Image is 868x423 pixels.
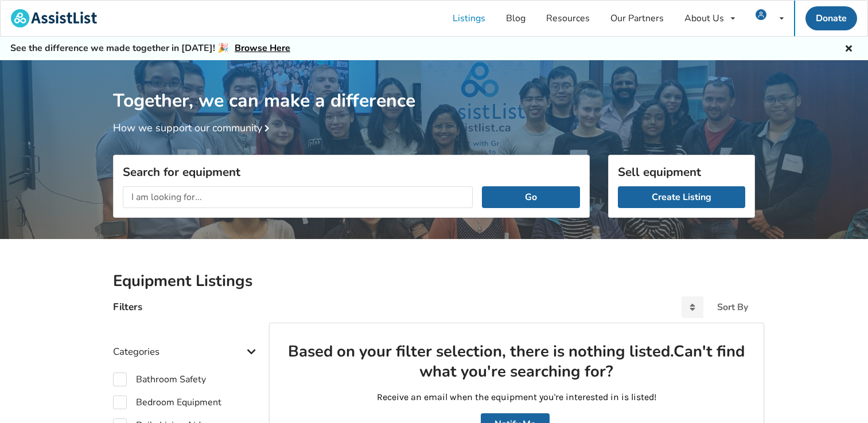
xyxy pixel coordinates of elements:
button: Go [482,186,580,208]
a: Donate [805,6,857,30]
a: Listings [442,1,496,36]
p: Receive an email when the equipment you're interested in is listed! [288,391,745,404]
img: user icon [756,9,766,20]
div: Sort By [717,303,748,312]
a: Blog [496,1,536,36]
a: Resources [536,1,600,36]
h2: Based on your filter selection, there is nothing listed. Can't find what you're searching for? [288,342,745,382]
h5: See the difference we made together in [DATE]! 🎉 [10,42,290,54]
div: About Us [684,14,724,23]
label: Bathroom Safety [113,373,206,386]
h4: Filters [113,300,142,314]
a: Browse Here [235,42,290,54]
a: Create Listing [618,186,745,208]
h2: Equipment Listings [113,271,755,291]
input: I am looking for... [123,186,473,208]
a: How we support our community [113,121,274,135]
h3: Search for equipment [123,164,580,179]
div: Categories [113,323,260,363]
h1: Together, we can make a difference [113,60,755,112]
a: Our Partners [600,1,674,36]
h3: Sell equipment [618,164,745,179]
img: assistlist-logo [11,9,97,28]
label: Bedroom Equipment [113,395,221,409]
